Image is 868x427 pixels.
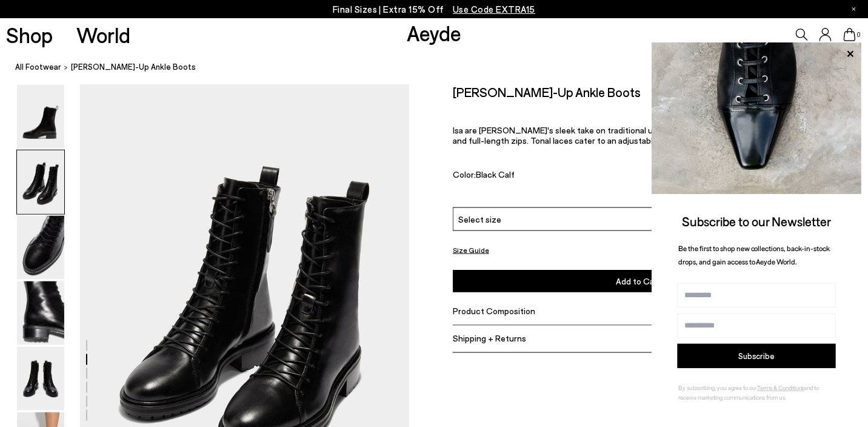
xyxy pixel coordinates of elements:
span: 0 [856,32,862,38]
img: Isa Lace-Up Ankle Boots - Image 5 [17,347,64,411]
p: Final Sizes | Extra 15% Off [333,2,536,17]
span: Subscribe to our Newsletter [683,213,832,229]
a: World [76,24,130,45]
span: Navigate to /collections/ss25-final-sizes [453,4,535,15]
h2: [PERSON_NAME]-Up Ankle Boots [453,84,641,99]
span: Add to Cart [616,276,661,286]
div: Color: [453,169,794,183]
a: Shop [6,24,53,45]
span: Be the first to shop new collections, back-in-stock drops, and gain access to Aeyde World. [678,244,830,266]
button: Add to Cart [453,270,824,292]
img: Isa Lace-Up Ankle Boots - Image 2 [17,150,64,214]
span: Shipping + Returns [453,334,526,344]
span: Black Calf [476,169,515,180]
span: Select size [458,213,501,226]
a: 0 [844,28,856,41]
img: Isa Lace-Up Ankle Boots - Image 1 [17,85,64,149]
span: By subscribing, you agree to our [678,384,757,391]
img: ca3f721fb6ff708a270709c41d776025.jpg [652,42,862,194]
nav: breadcrumb [15,51,868,84]
span: Isa are [PERSON_NAME]'s sleek take on traditional utilitarian boots, featuring stacked tread sole... [453,125,824,146]
button: Subscribe [678,344,836,368]
span: [PERSON_NAME]-Up Ankle Boots [71,61,196,73]
span: Product Composition [453,306,535,317]
img: Isa Lace-Up Ankle Boots - Image 4 [17,281,64,345]
a: All Footwear [15,61,61,73]
a: Terms & Conditions [757,384,804,391]
button: Size Guide [453,243,489,258]
img: Isa Lace-Up Ankle Boots - Image 3 [17,216,64,280]
a: Aeyde [407,20,461,45]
